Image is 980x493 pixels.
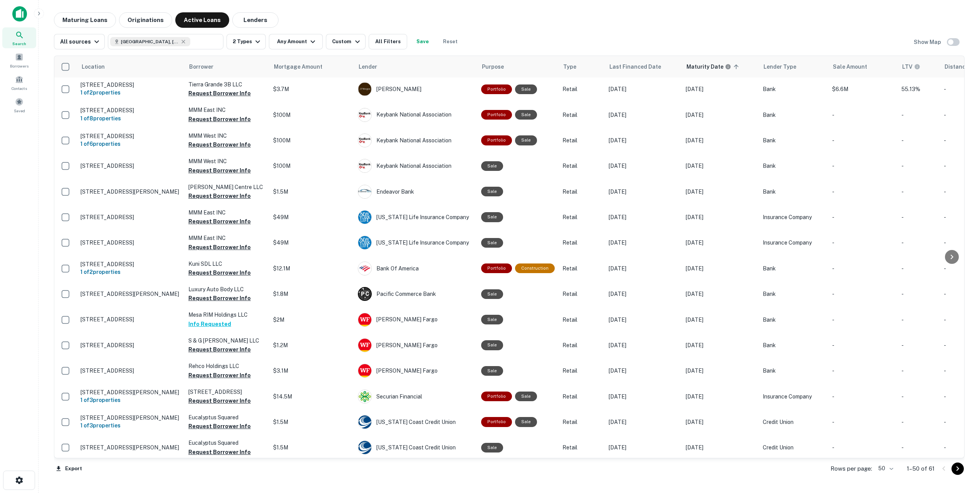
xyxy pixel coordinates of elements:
[269,34,323,49] button: Any Amount
[358,364,371,377] img: picture
[875,463,894,474] div: 50
[763,290,824,298] p: Bank
[81,342,181,349] p: [STREET_ADDRESS]
[358,415,371,429] img: picture
[941,407,980,444] iframe: Chat Widget
[369,34,407,49] button: All Filters
[227,34,266,49] button: 2 Types
[273,162,350,170] p: $100M
[515,263,555,273] div: This loan purpose was for construction
[273,111,350,119] p: $100M
[609,213,678,221] p: [DATE]
[81,290,181,297] p: [STREET_ADDRESS][PERSON_NAME]
[10,63,29,69] span: Borrowers
[763,213,824,221] p: Insurance Company
[833,62,877,71] span: Sale Amount
[54,463,84,474] button: Export
[81,88,181,97] h6: 1 of 2 properties
[189,62,213,71] span: Borrower
[358,108,371,122] img: picture
[515,135,537,145] div: Sale
[358,262,371,275] img: picture
[832,264,894,273] p: -
[609,111,678,119] p: [DATE]
[81,239,181,246] p: [STREET_ADDRESS]
[609,418,678,426] p: [DATE]
[609,238,678,247] p: [DATE]
[831,464,872,473] p: Rows per page:
[763,111,824,119] p: Bank
[273,85,350,93] p: $3.7M
[562,85,601,93] p: Retail
[481,187,503,196] div: Sale
[81,444,181,451] p: [STREET_ADDRESS][PERSON_NAME]
[902,62,920,71] div: LTVs displayed on the website are for informational purposes only and may be reported incorrectly...
[188,217,251,226] button: Request Borrower Info
[481,212,503,222] div: Sale
[358,185,371,198] img: picture
[901,86,920,92] span: 55.13%
[188,191,251,201] button: Request Borrower Info
[81,81,181,88] p: [STREET_ADDRESS]
[60,37,101,46] div: All sources
[359,62,377,71] span: Lender
[562,213,601,221] p: Retail
[358,390,371,403] img: picture
[832,366,894,375] p: -
[410,34,435,49] button: Save your search to get updates of matches that match your search criteria.
[609,366,678,375] p: [DATE]
[686,341,755,349] p: [DATE]
[686,418,755,426] p: [DATE]
[188,208,265,217] p: MMM East INC
[763,366,824,375] p: Bank
[562,111,601,119] p: Retail
[274,62,332,71] span: Mortgage Amount
[188,294,251,303] button: Request Borrower Info
[188,285,265,294] p: Luxury Auto Body LLC
[188,89,251,98] button: Request Borrower Info
[481,366,503,376] div: Sale
[358,159,371,172] img: picture
[481,443,503,452] div: Sale
[358,441,473,454] div: [US_STATE] Coast Credit Union
[175,12,229,28] button: Active Loans
[81,367,181,374] p: [STREET_ADDRESS]
[609,136,678,145] p: [DATE]
[188,388,265,396] p: [STREET_ADDRESS]
[81,261,181,268] p: [STREET_ADDRESS]
[188,319,231,329] button: Info Requested
[12,85,27,91] span: Contacts
[763,316,824,324] p: Bank
[562,162,601,170] p: Retail
[609,187,678,196] p: [DATE]
[562,418,601,426] p: Retail
[358,210,473,224] div: [US_STATE] Life Insurance Company
[81,140,181,148] h6: 1 of 6 properties
[273,264,350,273] p: $12.1M
[902,62,930,71] span: LTVs displayed on the website are for informational purposes only and may be reported incorrectly...
[901,342,904,348] span: -
[358,108,473,122] div: Keybank National Association
[562,187,601,196] p: Retail
[273,187,350,196] p: $1.5M
[562,366,601,375] p: Retail
[361,290,369,298] p: P C
[951,463,964,475] button: Go to next page
[481,289,503,299] div: Sale
[901,265,904,272] span: -
[562,238,601,247] p: Retail
[562,290,601,298] p: Retail
[481,84,512,94] div: This is a portfolio loan with 2 properties
[686,316,755,324] p: [DATE]
[188,336,265,345] p: S & G [PERSON_NAME] LLC
[81,62,115,71] span: Location
[902,62,913,71] h6: LTV
[482,62,514,71] span: Purpose
[901,240,904,246] span: -
[188,371,251,380] button: Request Borrower Info
[273,316,350,324] p: $2M
[273,392,350,401] p: $14.5M
[12,6,27,22] img: capitalize-icon.png
[832,85,894,93] p: $6.6M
